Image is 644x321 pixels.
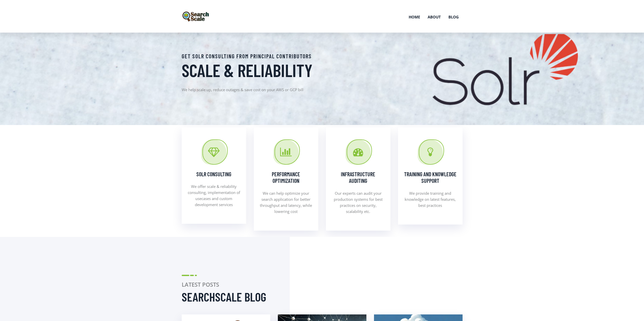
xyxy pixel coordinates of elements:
[404,190,456,208] p: We provide training and knowledge on latest features, best practices
[188,171,240,177] h4: Solr Consulting
[405,4,424,30] a: Home
[424,4,445,30] a: About
[188,183,240,208] p: We offer scale & reliability consulting, implementation of usecases and custom development services
[445,4,463,30] a: Blog
[182,59,318,81] h1: Scale & Reliability
[182,53,318,59] h4: Get Solr consulting from principal contributors
[332,190,384,214] p: Our experts can audit your production systems for best practices on security, scalability etc.
[404,171,456,184] h4: Training and Knowledge Support
[182,87,318,93] p: We help scale up, reduce outages & save cost on your AWS or GCP bill
[332,171,384,184] h4: Infrastructure Auditing
[182,11,211,22] img: SearchScale
[260,171,312,184] h4: Performance Optimization
[260,190,312,214] p: We can help optimize your search application for better throughput and latency, while lowering cost
[182,281,463,288] h4: Latest posts
[182,290,463,304] h2: SearchScale Blog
